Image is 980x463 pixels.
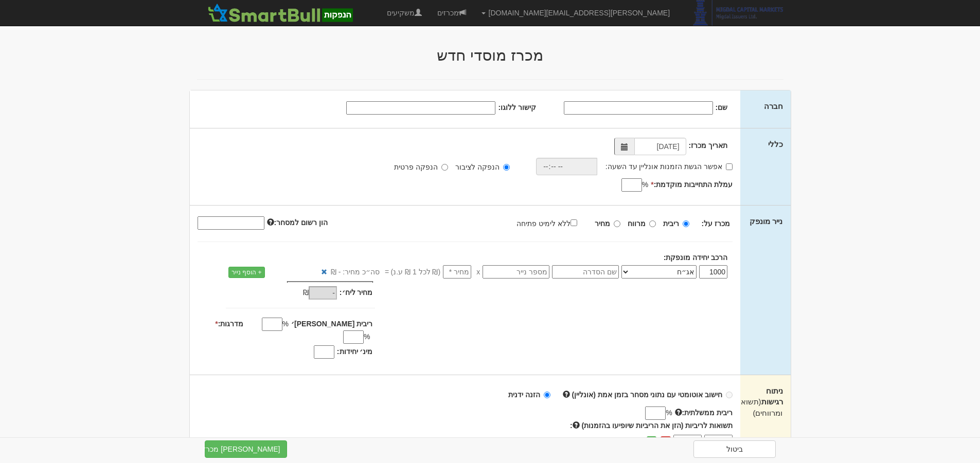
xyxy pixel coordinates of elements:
label: תאריך מכרז: [689,140,728,151]
span: סה״כ מחיר: - ₪ [331,267,380,277]
label: ניתוח רגישות [748,385,782,418]
label: : [570,420,733,431]
span: % [282,319,289,329]
span: % [666,408,672,418]
input: חישוב אוטומטי עם נתוני מסחר בזמן אמת (אונליין) [726,392,733,398]
input: כמות [699,265,727,279]
label: ריבית [PERSON_NAME]׳ [291,319,372,329]
label: הנפקה לציבור [455,162,510,172]
strong: ריבית [663,219,679,228]
span: (₪ לכל 1 ₪ ע.נ) [389,267,440,277]
label: עמלת התחייבות מוקדמת: [651,179,733,190]
input: ללא לימיט פתיחה [571,219,577,226]
div: ₪ [260,287,340,300]
label: ריבית ממשלתית: [675,408,733,418]
label: נייר מונפק [750,216,782,227]
strong: מכרז על: [702,219,730,228]
a: ביטול [693,440,776,458]
span: % [364,331,370,342]
span: תשואות לריביות (הזן את הריביות שיופיעו בהזמנות) [582,421,733,430]
input: תשואה [673,435,702,449]
input: הזנה ידנית [544,392,550,398]
input: מחיר * [443,265,471,279]
a: - [661,436,671,448]
span: % [642,179,648,190]
strong: חישוב אוטומטי עם נתוני מסחר בזמן אמת (אונליין) [572,391,723,399]
label: אפשר הגשת הזמנות אונליין עד השעה: [605,161,733,172]
h2: מכרז מוסדי חדש [189,47,791,64]
strong: מחיר [595,219,610,228]
span: = [385,267,389,277]
strong: הרכב יחידה מונפקת: [664,253,727,262]
span: (תשואות ומרווחים) [734,397,783,417]
label: חברה [764,101,783,112]
input: הנפקה פרטית [441,164,448,171]
input: הנפקה לציבור [503,164,510,171]
input: מרווח [649,220,656,227]
input: לימיט [704,435,733,449]
strong: מרווח [628,219,646,228]
label: קישור ללוגו: [498,102,536,113]
a: + [647,436,656,448]
label: מחיר ליח׳: [340,287,373,298]
label: כללי [768,139,783,150]
input: ריבית [683,220,689,227]
input: מחיר [614,220,620,227]
strong: הזנה ידנית [508,391,540,399]
input: מספר נייר [483,265,549,279]
label: שם: [716,102,728,113]
a: + הוסף נייר [228,267,265,278]
button: [PERSON_NAME] מכרז [205,440,287,458]
input: אפשר הגשת הזמנות אונליין עד השעה: [726,163,733,170]
label: הנפקה פרטית [394,162,448,172]
img: SmartBull Logo [205,3,356,23]
label: מינ׳ יחידות: [337,346,373,357]
label: ללא לימיט פתיחה [516,217,587,229]
input: שם הסדרה [552,265,619,279]
span: x [476,267,480,277]
label: הון רשום למסחר: [267,217,328,228]
label: מדרגות: [215,319,243,329]
a: הוסף מספר שורות... [581,436,642,447]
